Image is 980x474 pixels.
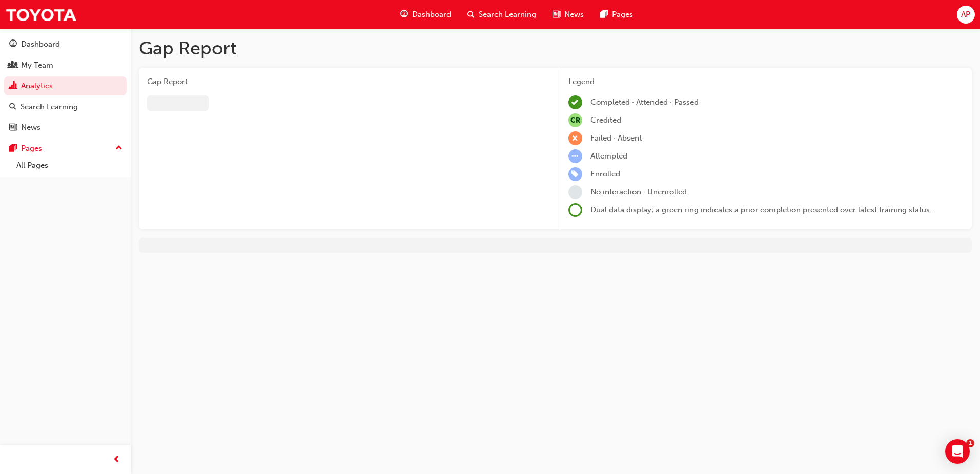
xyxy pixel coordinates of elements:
span: Search Learning [479,9,536,21]
div: Legend [568,76,964,88]
span: people-icon [9,61,17,70]
a: search-iconSearch Learning [459,4,544,25]
a: guage-iconDashboard [392,4,459,25]
span: pages-icon [9,144,17,153]
span: AP [961,9,970,21]
a: news-iconNews [544,4,592,25]
button: Pages [4,139,127,158]
span: 1 [966,439,974,447]
span: Dashboard [412,9,451,21]
span: No interaction · Unenrolled [590,187,687,196]
span: guage-icon [400,8,408,21]
span: guage-icon [9,40,17,49]
a: Dashboard [4,35,127,54]
a: All Pages [12,157,127,173]
a: Search Learning [4,97,127,116]
span: Credited [590,115,621,125]
span: news-icon [553,8,560,21]
span: learningRecordVerb_NONE-icon [568,185,582,199]
span: learningRecordVerb_COMPLETE-icon [568,95,582,109]
div: Open Intercom Messenger [945,439,970,464]
button: AP [957,6,975,24]
span: learningRecordVerb_ENROLL-icon [568,167,582,181]
a: News [4,118,127,137]
span: Dual data display; a green ring indicates a prior completion presented over latest training status. [590,205,932,214]
span: prev-icon [113,453,120,466]
span: up-icon [115,142,122,155]
span: Attempted [590,151,627,161]
span: News [564,9,584,21]
span: Pages [612,9,633,21]
div: My Team [21,60,53,71]
span: chart-icon [9,82,17,91]
div: Search Learning [21,101,78,113]
span: search-icon [9,103,16,112]
span: pages-icon [600,8,608,21]
span: Enrolled [590,169,620,179]
span: news-icon [9,123,17,132]
img: Trak [5,3,77,26]
h1: Gap Report [139,37,972,60]
a: My Team [4,56,127,75]
span: learningRecordVerb_ATTEMPT-icon [568,149,582,163]
span: learningRecordVerb_FAIL-icon [568,131,582,145]
span: search-icon [467,8,475,21]
a: pages-iconPages [592,4,641,25]
span: Gap Report [147,76,543,88]
div: News [21,122,40,133]
a: Analytics [4,76,127,95]
span: null-icon [568,113,582,127]
span: Failed · Absent [590,133,642,143]
div: Pages [21,143,42,154]
span: Completed · Attended · Passed [590,97,699,107]
button: DashboardMy TeamAnalyticsSearch LearningNews [4,33,127,139]
div: Dashboard [21,38,60,50]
